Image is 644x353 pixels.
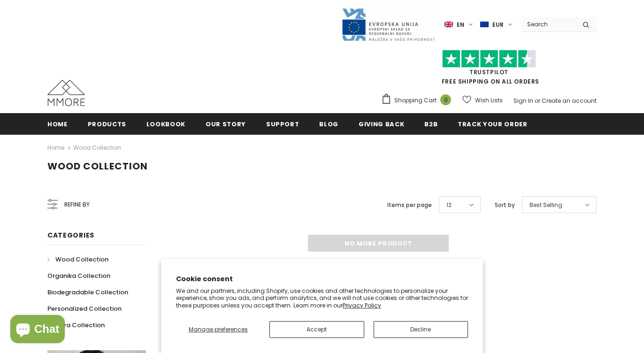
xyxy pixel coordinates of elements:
button: Decline [374,321,468,338]
h2: Cookie consent [176,274,468,284]
span: Organika Collection [47,271,110,280]
a: Products [88,113,126,134]
input: Search Site [521,17,575,31]
span: 0 [440,94,451,105]
span: Track your order [458,120,527,129]
a: Javni Razpis [341,20,435,28]
a: Wood Collection [73,144,121,152]
span: en [457,20,464,30]
a: Home [47,142,64,153]
span: Refine by [64,200,90,210]
span: Blog [319,120,338,129]
span: Chakra Collection [47,321,105,330]
a: Wood Collection [47,251,108,268]
a: Organika Collection [47,268,110,284]
a: support [266,113,299,134]
button: Accept [269,321,364,338]
span: Manage preferences [189,325,248,333]
a: Blog [319,113,338,134]
img: i-lang-1.png [445,21,453,29]
span: Wood Collection [47,160,148,173]
a: Personalized Collection [47,300,122,317]
span: FREE SHIPPING ON ALL ORDERS [381,54,597,85]
a: Shopping Cart 0 [381,93,456,107]
span: Personalized Collection [47,304,122,313]
button: Manage preferences [176,321,260,338]
a: Giving back [359,113,404,134]
a: Privacy Policy [343,301,381,309]
span: Giving back [359,120,404,129]
a: Create an account [542,97,597,105]
span: Wish Lists [475,96,503,105]
span: or [535,97,540,105]
p: We and our partners, including Shopify, use cookies and other technologies to personalize your ex... [176,287,468,309]
a: Our Story [206,113,246,134]
span: 12 [446,200,452,210]
a: Home [47,113,68,134]
a: Lookbook [146,113,185,134]
label: Items per page [387,200,432,210]
span: Home [47,120,68,129]
a: Wish Lists [462,92,503,108]
span: Categories [47,230,94,240]
inbox-online-store-chat: Shopify online store chat [8,315,68,345]
span: Biodegradable Collection [47,288,128,297]
span: Wood Collection [55,255,108,264]
a: Track your order [458,113,527,134]
a: Trustpilot [469,68,508,76]
img: Trust Pilot Stars [442,50,536,68]
a: Chakra Collection [47,317,105,333]
span: Lookbook [146,120,185,129]
img: MMORE Cases [47,80,85,106]
span: support [266,120,299,129]
label: Sort by [495,200,515,210]
span: Shopping Cart [394,96,437,105]
span: Best Selling [529,200,562,210]
span: B2B [424,120,437,129]
span: EUR [492,20,504,30]
img: Javni Razpis [341,8,435,42]
a: B2B [424,113,437,134]
a: Biodegradable Collection [47,284,128,300]
a: Sign In [514,97,533,105]
span: Products [88,120,126,129]
span: Our Story [206,120,246,129]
